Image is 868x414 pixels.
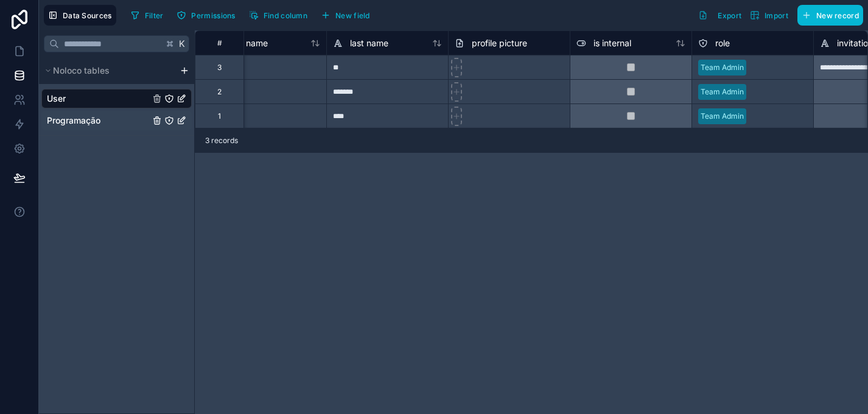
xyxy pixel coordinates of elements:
div: 1 [218,111,221,121]
div: Team Admin [701,86,744,97]
span: first name [228,37,268,49]
span: Filter [145,11,164,20]
a: Permissions [172,6,244,24]
a: New record [793,5,863,26]
button: Data Sources [44,5,116,26]
div: # [205,38,234,47]
span: K [178,40,186,48]
span: Permissions [191,11,235,20]
div: 2 [217,87,222,97]
span: profile picture [472,37,527,49]
span: 3 records [205,136,238,146]
div: 3 [217,63,222,72]
button: Permissions [172,6,239,24]
span: New field [335,11,370,20]
span: Data Sources [63,11,112,20]
button: Find column [245,6,312,24]
div: Team Admin [701,111,744,122]
button: Filter [126,6,168,24]
span: is internal [593,37,631,49]
div: Team Admin [701,62,744,73]
button: Export [694,5,746,26]
button: New record [797,5,863,26]
button: New field [317,6,374,24]
span: Import [765,11,788,20]
span: Find column [264,11,307,20]
button: Import [746,5,793,26]
span: New record [816,11,859,20]
span: last name [350,37,388,49]
span: role [715,37,730,49]
span: Export [718,11,741,20]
